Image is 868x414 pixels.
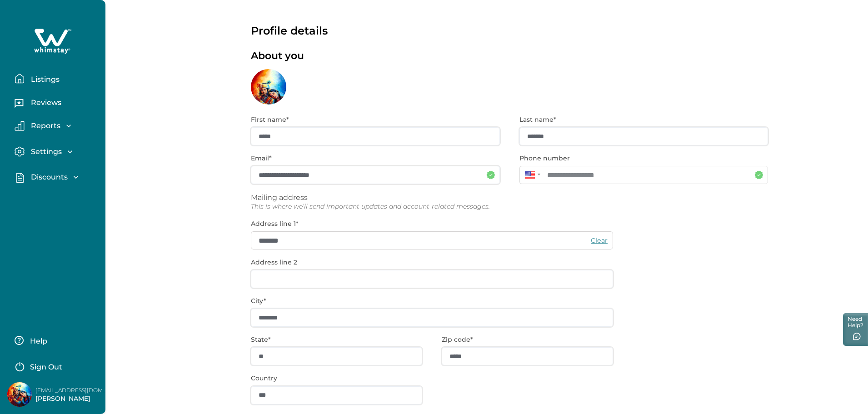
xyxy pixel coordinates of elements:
p: Discounts [28,173,68,182]
button: Discounts [15,172,98,183]
p: Sign Out [30,363,62,372]
button: Help [15,331,95,349]
p: Reports [28,121,60,130]
p: Phone number [519,155,763,162]
p: About you [251,50,304,62]
p: Reviews [28,98,61,107]
p: Listings [28,75,60,84]
div: United States: + 1 [519,166,543,184]
img: Whimstay Host [7,382,32,407]
button: Reports [15,121,98,131]
button: Listings [15,70,98,88]
button: Settings [15,146,98,157]
p: [EMAIL_ADDRESS][DOMAIN_NAME] [35,386,108,395]
button: Sign Out [15,357,95,375]
button: Reviews [15,95,98,113]
p: Help [27,337,47,346]
p: Settings [28,147,62,156]
p: [PERSON_NAME] [35,394,108,404]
